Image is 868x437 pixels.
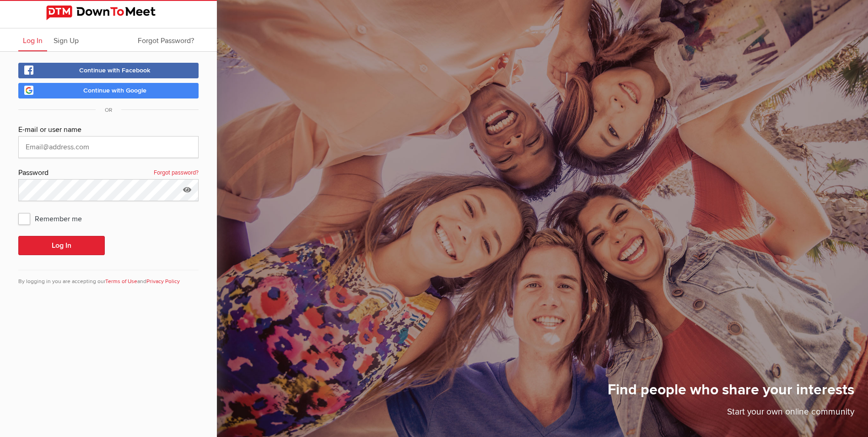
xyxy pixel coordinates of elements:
div: By logging in you are accepting our and [18,270,199,286]
a: Terms of Use [105,278,137,285]
h1: Find people who share your interests [608,381,854,405]
a: Sign Up [49,28,83,51]
div: E-mail or user name [18,124,199,136]
a: Privacy Policy [146,278,180,285]
a: Forgot password? [154,167,199,179]
a: Log In [18,28,47,51]
button: Log In [18,236,105,255]
img: DownToMeet [46,5,171,20]
span: Continue with Google [83,87,146,94]
a: Forgot Password? [133,28,199,51]
span: Continue with Facebook [79,66,151,74]
span: Remember me [18,210,91,227]
div: Password [18,167,199,179]
input: Email@address.com [18,136,199,158]
span: Sign Up [54,36,79,45]
a: Continue with Facebook [18,63,199,78]
span: OR [96,107,121,114]
span: Log In [23,36,43,45]
p: Start your own online community [608,405,854,423]
a: Continue with Google [18,83,199,98]
span: Forgot Password? [138,36,194,45]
